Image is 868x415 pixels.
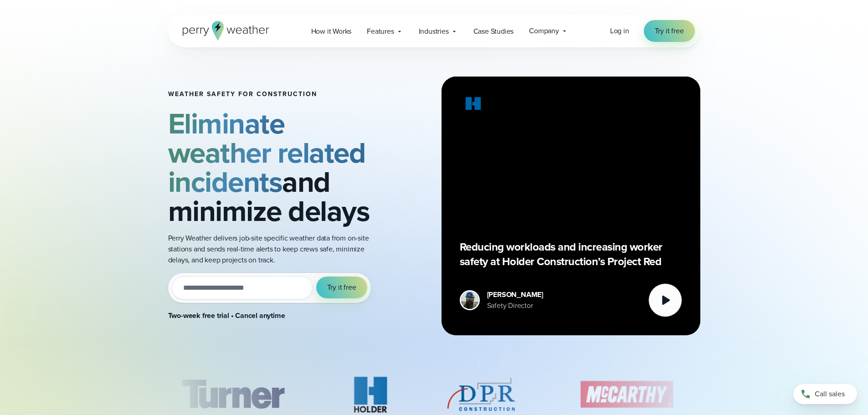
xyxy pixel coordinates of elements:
a: Try it free [644,20,695,42]
span: Company [529,26,559,36]
h1: Weather safety for Construction [168,91,381,98]
span: How it Works [311,26,352,37]
span: Case Studies [473,26,514,37]
div: [PERSON_NAME] [487,289,543,300]
h2: and minimize delays [168,109,381,225]
span: Try it free [655,26,684,36]
a: Log in [610,26,629,36]
button: Try it free [316,277,367,298]
strong: Eliminate weather related incidents [168,102,366,203]
p: Reducing workloads and increasing worker safety at Holder Construction’s Project Red [460,240,682,269]
span: Industries [419,26,449,37]
span: Try it free [327,282,356,293]
strong: Two-week free trial • Cancel anytime [168,310,285,321]
p: Perry Weather delivers job-site specific weather data from on-site stations and sends real-time a... [168,233,381,266]
img: Merco Chantres Headshot [461,292,478,309]
a: Call sales [793,384,857,404]
div: Safety Director [487,300,543,311]
a: Case Studies [466,22,522,41]
img: Holder.svg [460,95,487,116]
span: Call sales [815,389,845,400]
a: How it Works [303,22,360,41]
span: Features [367,26,394,37]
